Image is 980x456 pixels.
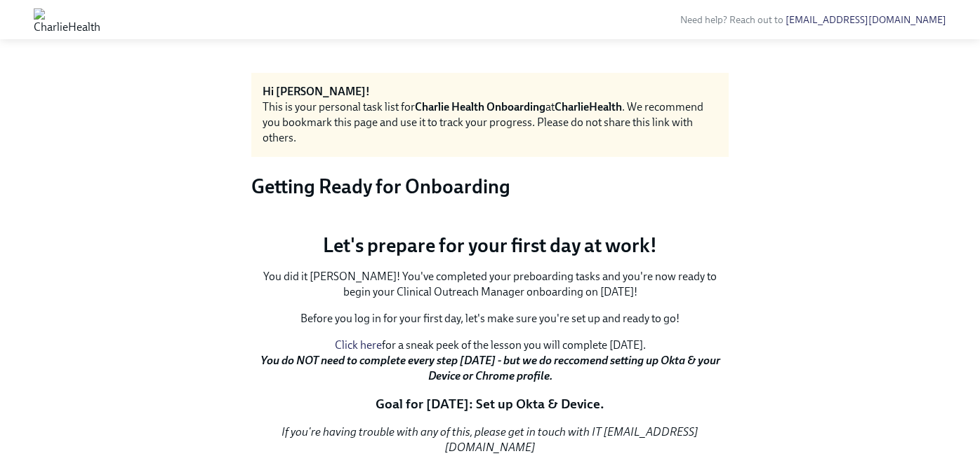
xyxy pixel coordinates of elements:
span: Need help? Reach out to [680,14,946,26]
strong: You do NOT need to complete every step [DATE] - but we do reccomend setting up Okta & your Device... [260,354,720,382]
a: [EMAIL_ADDRESS][DOMAIN_NAME] [786,14,946,26]
p: Goal for [DATE]: Set up Okta & Device. [251,395,729,413]
strong: Hi [PERSON_NAME]! [263,85,370,98]
a: Click here [335,338,382,352]
em: If you're having trouble with any of this, please get in touch with IT [EMAIL_ADDRESS][DOMAIN_NAME] [282,425,698,454]
strong: CharlieHealth [555,100,622,113]
p: Let's prepare for your first day at work! [251,233,729,258]
p: Before you log in for your first day, let's make sure you're set up and ready to go! [251,311,729,326]
p: You did it [PERSON_NAME]! You've completed your preboarding tasks and you're now ready to begin y... [251,269,729,300]
div: This is your personal task list for at . We recommend you bookmark this page and use it to track ... [263,99,717,146]
h3: Getting Ready for Onboarding [251,174,729,199]
img: CharlieHealth [34,8,100,31]
strong: Charlie Health Onboarding [415,100,545,113]
p: for a sneak peek of the lesson you will complete [DATE]. [251,338,729,384]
